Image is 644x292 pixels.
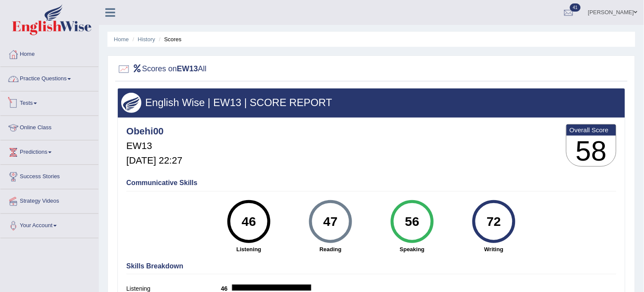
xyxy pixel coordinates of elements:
h4: Communicative Skills [126,179,616,187]
strong: Reading [294,245,367,253]
h5: [DATE] 22:27 [126,155,182,166]
h5: EW13 [126,141,182,151]
a: Predictions [0,140,98,162]
h3: 58 [567,136,616,167]
a: Tests [0,91,98,113]
a: Home [0,43,98,64]
span: 41 [570,3,581,12]
a: Success Stories [0,165,98,186]
h4: Skills Breakdown [126,262,616,270]
h4: Obehi00 [126,126,182,137]
strong: Listening [212,245,285,253]
a: Home [114,36,129,43]
div: 47 [315,204,346,240]
a: History [138,36,155,43]
a: Strategy Videos [0,189,98,211]
a: Your Account [0,214,98,235]
div: 56 [396,204,428,240]
li: Scores [157,35,182,43]
b: Overall Score [570,126,613,134]
h2: Scores on All [117,63,207,76]
strong: Speaking [376,245,449,253]
a: Practice Questions [0,67,98,88]
img: wings.png [121,93,141,113]
a: Online Class [0,116,98,137]
h3: English Wise | EW13 | SCORE REPORT [121,97,622,108]
div: 72 [478,204,509,240]
div: 46 [233,204,264,240]
b: EW13 [177,64,198,73]
strong: Writing [457,245,531,253]
b: 46 [221,285,232,292]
